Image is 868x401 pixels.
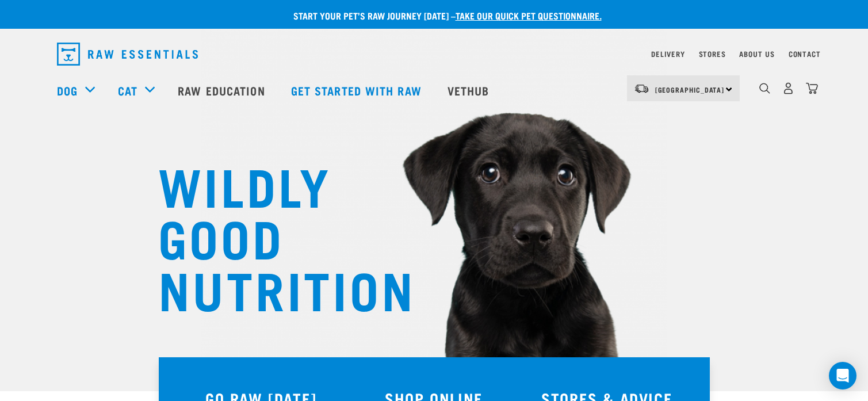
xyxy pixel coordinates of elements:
a: About Us [739,52,774,56]
span: [GEOGRAPHIC_DATA] [655,87,725,91]
a: Stores [699,52,726,56]
div: Open Intercom Messenger [829,362,856,389]
img: user.png [782,82,794,94]
img: home-icon@2x.png [806,82,818,94]
a: Get started with Raw [280,67,436,113]
img: van-moving.png [634,83,649,94]
h1: WILDLY GOOD NUTRITION [158,158,388,314]
a: Vethub [436,67,504,113]
a: take our quick pet questionnaire. [456,13,602,18]
a: Cat [118,82,137,99]
a: Contact [789,52,821,56]
img: home-icon-1@2x.png [759,83,770,94]
a: Raw Education [166,67,279,113]
img: Raw Essentials Logo [57,43,198,66]
nav: dropdown navigation [48,38,821,70]
a: Delivery [651,52,685,56]
a: Dog [57,82,78,99]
